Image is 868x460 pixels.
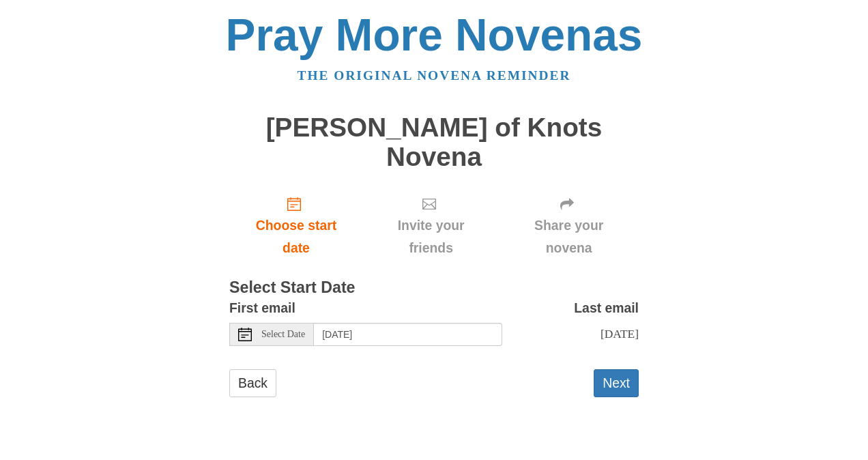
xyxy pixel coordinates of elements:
[229,297,295,319] label: First email
[261,330,305,339] span: Select Date
[601,327,639,341] span: [DATE]
[229,369,276,397] a: Back
[499,185,639,266] div: Click "Next" to confirm your start date first.
[298,68,571,83] a: The original novena reminder
[363,185,499,266] div: Click "Next" to confirm your start date first.
[243,214,349,259] span: Choose start date
[229,185,363,266] a: Choose start date
[377,214,485,259] span: Invite your friends
[226,10,643,60] a: Pray More Novenas
[594,369,639,397] button: Next
[512,214,625,259] span: Share your novena
[229,279,639,297] h3: Select Start Date
[574,297,639,319] label: Last email
[229,113,639,171] h1: [PERSON_NAME] of Knots Novena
